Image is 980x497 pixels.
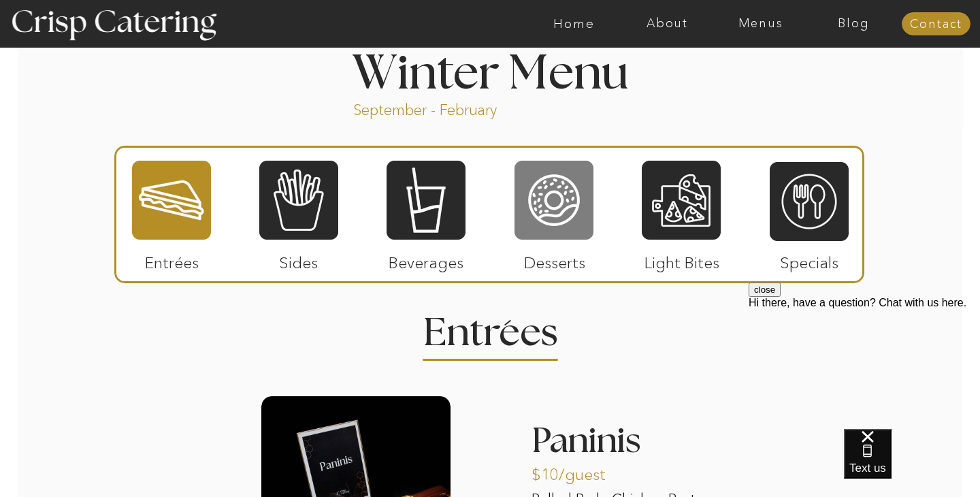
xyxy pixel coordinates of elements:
a: Menus [714,17,807,31]
a: Blog [807,17,900,31]
p: Specials [764,240,854,279]
p: Beverages [380,240,471,279]
iframe: podium webchat widget bubble [844,429,980,497]
iframe: podium webchat widget prompt [749,283,980,446]
p: Desserts [509,240,600,279]
p: Sides [253,240,344,279]
p: September - February [353,100,540,116]
h1: Winter Menu [301,50,679,91]
a: Contact [902,18,970,31]
p: Entrées [127,240,217,279]
p: Light Bites [636,240,727,279]
p: $10/guest [532,451,622,491]
h2: Entrees [423,314,557,340]
a: Home [527,17,621,31]
a: About [621,17,714,31]
h3: Paninis [532,423,721,467]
